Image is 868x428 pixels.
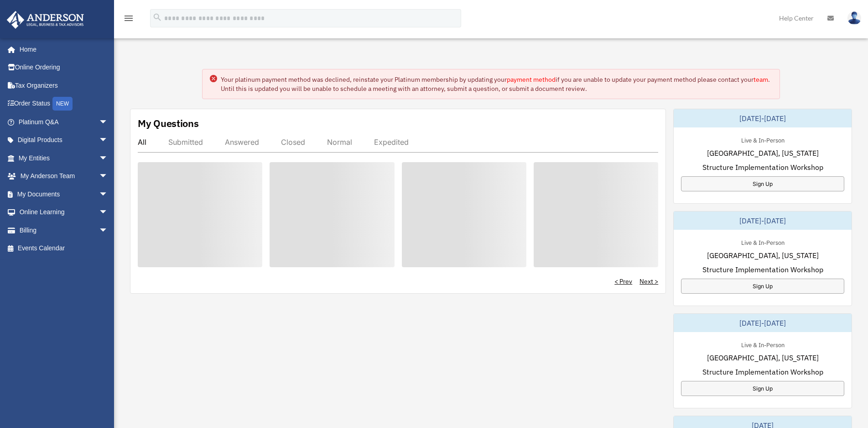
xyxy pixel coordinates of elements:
div: [DATE]-[DATE] [674,314,852,332]
i: search [152,12,162,22]
a: Order StatusNEW [6,95,122,113]
a: Next > [639,277,658,286]
a: Sign Up [681,381,844,396]
div: Normal [327,137,352,147]
span: arrow_drop_down [99,131,117,150]
span: arrow_drop_down [99,167,117,186]
div: Submitted [168,137,203,147]
a: My Anderson Teamarrow_drop_down [6,167,122,185]
a: Online Ordering [6,58,122,77]
div: Expedited [374,137,409,147]
a: Platinum Q&Aarrow_drop_down [6,113,122,131]
span: Structure Implementation Workshop [702,366,823,377]
div: [DATE]-[DATE] [674,211,852,230]
a: Sign Up [681,176,844,191]
a: menu [123,16,134,24]
img: Anderson Advisors Platinum Portal [4,11,87,29]
div: All [138,137,146,147]
span: arrow_drop_down [99,221,117,240]
i: menu [123,13,134,24]
a: Home [6,40,117,58]
span: [GEOGRAPHIC_DATA], [US_STATE] [707,148,819,159]
a: Billingarrow_drop_down [6,221,122,239]
a: Sign Up [681,279,844,294]
div: Closed [281,137,305,147]
div: My Questions [138,116,199,130]
a: payment method [507,75,556,84]
a: < Prev [614,277,632,286]
span: arrow_drop_down [99,185,117,204]
div: Your platinum payment method was declined, reinstate your Platinum membership by updating your if... [221,75,772,93]
span: [GEOGRAPHIC_DATA], [US_STATE] [707,250,819,261]
a: My Documentsarrow_drop_down [6,185,122,203]
a: Online Learningarrow_drop_down [6,203,122,222]
div: Live & In-Person [734,237,792,247]
a: Events Calendar [6,239,122,258]
a: team [754,75,768,84]
a: Digital Productsarrow_drop_down [6,131,122,149]
a: Tax Organizers [6,76,122,95]
span: Structure Implementation Workshop [702,264,823,275]
div: Live & In-Person [734,339,792,349]
span: arrow_drop_down [99,149,117,168]
div: [DATE]-[DATE] [674,109,852,127]
div: NEW [52,97,73,111]
img: User Pic [847,11,861,25]
span: arrow_drop_down [99,113,117,132]
a: My Entitiesarrow_drop_down [6,149,122,167]
span: Structure Implementation Workshop [702,162,823,173]
span: [GEOGRAPHIC_DATA], [US_STATE] [707,352,819,363]
div: Live & In-Person [734,135,792,144]
div: Answered [225,137,259,147]
span: arrow_drop_down [99,203,117,222]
